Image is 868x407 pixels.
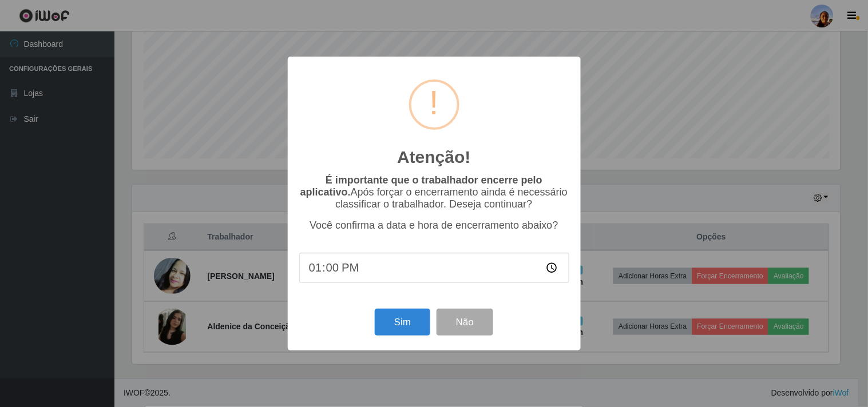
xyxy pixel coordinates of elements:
button: Sim [375,309,430,336]
b: É importante que o trabalhador encerre pelo aplicativo. [300,174,542,198]
p: Você confirma a data e hora de encerramento abaixo? [299,220,569,232]
h2: Atenção! [397,147,470,167]
p: Após forçar o encerramento ainda é necessário classificar o trabalhador. Deseja continuar? [299,174,569,210]
button: Não [437,309,493,336]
